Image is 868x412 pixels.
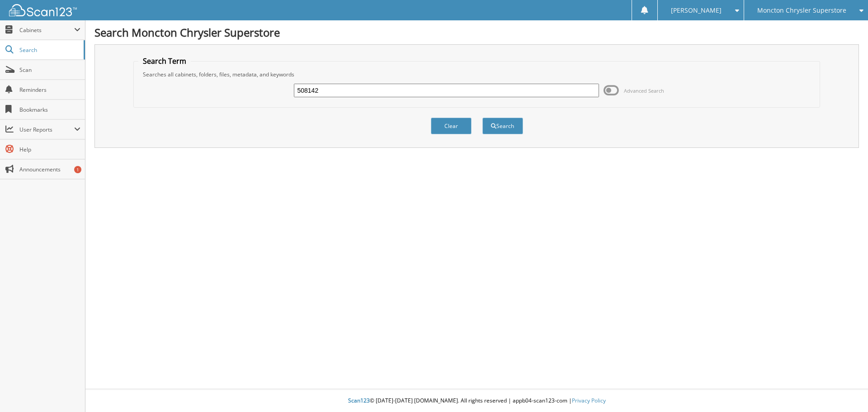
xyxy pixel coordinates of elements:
div: Searches all cabinets, folders, files, metadata, and keywords [138,71,816,78]
img: scan123-logo-white.svg [9,4,77,16]
span: Search [19,46,79,54]
a: Privacy Policy [572,397,606,404]
div: © [DATE]-[DATE] [DOMAIN_NAME]. All rights reserved | appb04-scan123-com | [85,390,868,412]
span: Advanced Search [624,87,664,94]
span: Announcements [19,166,80,173]
legend: Search Term [138,56,191,66]
button: Search [482,118,523,134]
button: Clear [431,118,472,134]
h1: Search Moncton Chrysler Superstore [94,25,859,40]
span: Scan123 [348,397,370,404]
span: Scan [19,66,80,74]
span: Help [19,146,80,153]
div: 1 [74,166,81,173]
span: Moncton Chrysler Superstore [757,8,846,13]
span: User Reports [19,126,74,133]
span: Reminders [19,86,80,94]
span: Bookmarks [19,106,80,114]
span: Cabinets [19,26,74,34]
span: [PERSON_NAME] [671,8,722,13]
